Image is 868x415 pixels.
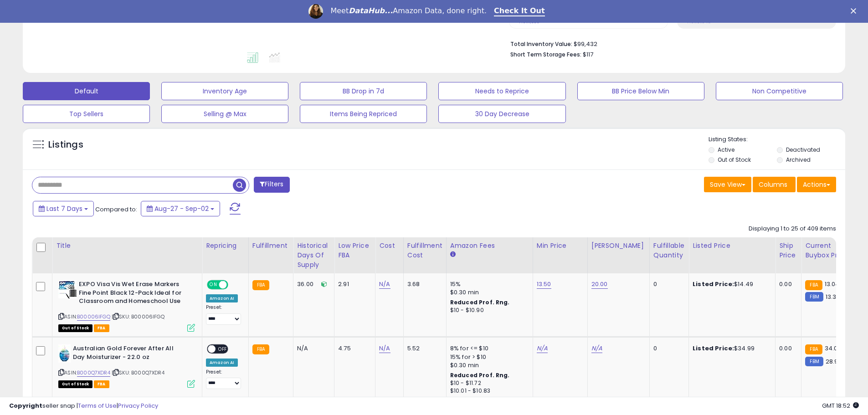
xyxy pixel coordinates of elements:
small: FBM [805,292,823,302]
div: seller snap | | [9,402,158,410]
div: 8% for <= $10 [450,344,526,353]
div: Amazon AI [206,359,238,367]
div: Amazon AI [206,294,238,302]
b: Reduced Prof. Rng. [450,371,510,379]
button: Selling @ Max [161,105,288,123]
img: 51Vkd-murTL._SL40_.jpg [58,280,77,298]
div: Current Buybox Price [805,241,852,260]
b: Short Term Storage Fees: [510,51,581,58]
span: All listings that are currently out of stock and unavailable for purchase on Amazon [58,380,92,388]
b: Reduced Prof. Rng. [450,298,510,306]
b: Australian Gold Forever After All Day Moisturizer - 22.0 oz [73,344,184,364]
button: 30 Day Decrease [438,105,565,123]
b: EXPO Visa Vis Wet Erase Markers Fine Point Black 12-Pack Ideal for Classroom and Homeschool Use [79,280,190,308]
b: Listed Price: [693,344,734,353]
div: Preset: [206,304,241,325]
label: Deactivated [786,146,820,154]
small: FBA [252,280,269,290]
a: Terms of Use [78,401,117,410]
a: Check It Out [494,6,545,16]
div: 3.68 [407,280,439,288]
img: 41BI5B2DgHL._SL40_.jpg [58,344,71,363]
span: All listings that are currently out of stock and unavailable for purchase on Amazon [58,324,92,332]
div: Preset: [206,369,241,389]
button: Aug-27 - Sep-02 [141,201,220,216]
div: 0.00 [779,280,794,288]
div: $10 - $11.72 [450,379,526,387]
a: 13.50 [537,280,551,289]
li: $99,432 [510,38,829,49]
small: FBA [805,280,822,290]
span: OFF [216,345,230,353]
button: Filters [254,177,289,193]
span: $117 [583,50,593,59]
button: Default [23,82,150,100]
button: Non Competitive [716,82,843,100]
button: Top Sellers [23,105,150,123]
a: 20.00 [591,280,608,289]
div: 0 [653,280,682,288]
label: Out of Stock [718,156,751,164]
div: Amazon Fees [450,241,529,251]
div: N/A [297,344,327,353]
a: Privacy Policy [118,401,158,410]
div: Low Price FBA [338,241,371,260]
div: Listed Price [693,241,771,251]
div: $0.30 min [450,361,526,369]
button: Last 7 Days [33,201,94,216]
div: Historical Days Of Supply [297,241,330,270]
small: FBA [252,344,269,354]
div: Title [56,241,198,251]
strong: Copyright [9,401,42,410]
div: 4.75 [338,344,368,353]
span: | SKU: B000Q7XDR4 [112,369,164,376]
div: $10.01 - $10.83 [450,387,526,395]
div: 15% [450,280,526,288]
small: FBM [805,357,823,366]
b: Listed Price: [693,280,734,288]
div: Fulfillment [252,241,289,251]
button: Items Being Repriced [300,105,427,123]
small: Amazon Fees. [450,251,456,259]
span: 13.38 [826,292,840,301]
i: DataHub... [349,6,393,15]
a: N/A [379,280,390,289]
a: N/A [537,344,548,353]
span: ON [208,281,219,289]
div: Fulfillable Quantity [653,241,685,260]
div: ASIN: [58,280,195,331]
span: 2025-09-10 18:52 GMT [822,401,859,410]
div: ASIN: [58,344,195,387]
a: B00006IFGQ [77,313,110,321]
span: OFF [227,281,241,289]
a: N/A [379,344,390,353]
div: 5.52 [407,344,439,353]
div: Displaying 1 to 25 of 409 items [749,225,836,233]
div: Meet Amazon Data, done right. [330,6,487,15]
span: FBA [94,380,109,388]
div: 2.91 [338,280,368,288]
div: 15% for > $10 [450,353,526,361]
div: 0.00 [779,344,794,353]
span: FBA [94,324,109,332]
button: Actions [797,177,836,192]
div: Ship Price [779,241,797,260]
div: $14.49 [693,280,768,288]
span: Last 7 Days [46,204,82,213]
button: Save View [704,177,751,192]
div: $10 - $10.90 [450,307,526,314]
label: Archived [786,156,811,164]
button: Inventory Age [161,82,288,100]
span: Columns [759,180,787,189]
button: Needs to Reprice [438,82,565,100]
p: Listing States: [709,135,845,144]
img: Profile image for Georgie [308,4,323,19]
small: FBA [805,344,822,354]
span: 34.01 [825,344,840,353]
b: Total Inventory Value: [510,40,572,48]
a: B000Q7XDR4 [77,369,110,377]
div: Fulfillment Cost [407,241,442,260]
span: Compared to: [95,205,137,214]
div: [PERSON_NAME] [591,241,646,251]
button: Columns [753,177,796,192]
